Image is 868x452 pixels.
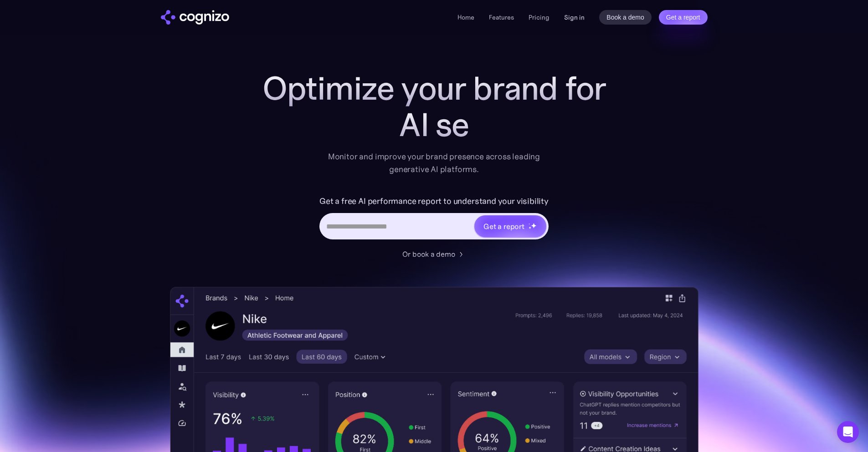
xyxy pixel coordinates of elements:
img: star [529,223,530,224]
h1: Optimize your brand for [252,70,616,107]
a: Features [489,13,514,21]
a: Book a demo [599,10,652,25]
div: Open Intercom Messenger [837,421,859,443]
a: Get a report [659,10,708,25]
label: Get a free AI performance report to understand your visibility [319,194,549,208]
div: Or book a demo [402,249,455,259]
a: home [161,10,229,25]
img: star [531,223,537,229]
a: Or book a demo [402,249,466,259]
div: Get a report [483,221,524,232]
form: Hero URL Input Form [319,194,549,244]
a: Pricing [529,13,550,21]
a: Sign in [564,12,585,23]
img: star [529,226,532,229]
a: Home [457,13,474,21]
a: Get a reportstarstarstar [473,214,547,238]
div: AI se [252,107,616,143]
div: Monitor and improve your brand presence across leading generative AI platforms. [322,150,546,176]
img: cognizo logo [161,10,229,25]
